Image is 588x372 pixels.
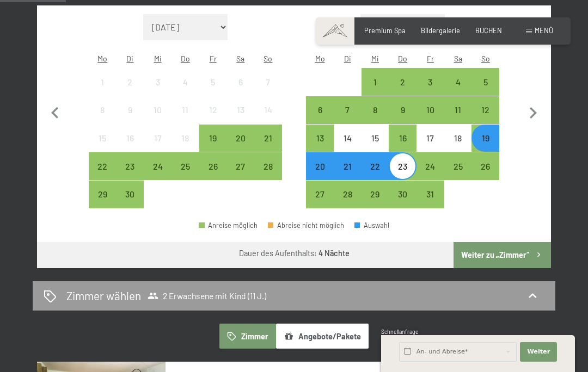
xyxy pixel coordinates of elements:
div: Anreise möglich [362,96,389,124]
abbr: Samstag [454,54,462,63]
a: BUCHEN [475,26,502,35]
div: Anreise möglich [306,181,334,208]
abbr: Mittwoch [371,54,379,63]
div: 1 [363,78,388,103]
div: Anreise nicht möglich [171,68,199,96]
div: Mon Oct 27 2025 [306,181,334,208]
div: 25 [173,162,198,188]
div: 27 [228,162,253,188]
div: Anreise nicht möglich [254,96,282,124]
div: Fri Sep 05 2025 [199,68,227,96]
abbr: Montag [97,54,107,63]
div: Wed Sep 03 2025 [144,68,171,96]
div: Anreise nicht möglich [226,96,254,124]
div: Anreise möglich [117,152,144,180]
div: Thu Sep 18 2025 [171,125,199,152]
div: 30 [390,190,415,215]
div: Wed Sep 10 2025 [144,96,171,124]
div: 22 [90,162,115,188]
div: 2 [390,78,415,103]
div: Anreise möglich [171,152,199,180]
div: 21 [255,134,281,159]
button: Vorheriger Monat [44,14,66,209]
div: Tue Sep 23 2025 [117,152,144,180]
div: Sun Oct 05 2025 [471,68,499,96]
div: Anreise möglich [254,152,282,180]
div: Anreise möglich [89,152,117,180]
div: Tue Oct 21 2025 [334,152,362,180]
a: Bildergalerie [421,26,460,35]
div: 7 [255,78,281,103]
div: 11 [173,106,198,131]
div: Anreise möglich [199,222,258,229]
div: Sun Sep 14 2025 [254,96,282,124]
div: 20 [307,162,333,188]
div: Anreise nicht möglich [89,125,117,152]
div: Wed Oct 15 2025 [362,125,389,152]
div: 10 [418,106,443,131]
div: Anreise nicht möglich [144,96,171,124]
div: Anreise möglich [226,152,254,180]
div: Anreise möglich [144,152,171,180]
div: 14 [335,134,360,159]
div: Tue Oct 28 2025 [334,181,362,208]
div: Anreise nicht möglich [199,68,227,96]
div: Anreise möglich [389,181,416,208]
div: Wed Oct 29 2025 [362,181,389,208]
div: Tue Sep 02 2025 [117,68,144,96]
span: 2 Erwachsene mit Kind (11 J.) [148,290,266,301]
div: Anreise nicht möglich [89,96,117,124]
div: Thu Sep 25 2025 [171,152,199,180]
div: 15 [90,134,115,159]
div: Anreise möglich [416,96,444,124]
div: Anreise möglich [362,181,389,208]
div: Anreise möglich [362,68,389,96]
div: 3 [145,78,170,103]
div: Anreise nicht möglich [89,68,117,96]
div: 17 [418,134,443,159]
div: Anreise möglich [416,152,444,180]
div: Anreise möglich [199,125,227,152]
div: Anreise nicht möglich [117,68,144,96]
div: Anreise möglich [254,125,282,152]
div: Anreise möglich [471,96,499,124]
div: Sat Oct 04 2025 [444,68,472,96]
div: Wed Sep 17 2025 [144,125,171,152]
div: Sat Sep 06 2025 [226,68,254,96]
div: Anreise möglich [389,68,416,96]
div: Anreise möglich [471,68,499,96]
div: Fri Oct 10 2025 [416,96,444,124]
div: 9 [118,106,143,131]
div: Sat Sep 13 2025 [226,96,254,124]
div: 28 [335,190,360,215]
div: Mon Sep 15 2025 [89,125,117,152]
div: 1 [90,78,115,103]
div: Wed Oct 08 2025 [362,96,389,124]
div: Tue Sep 16 2025 [117,125,144,152]
abbr: Dienstag [126,54,133,63]
span: Menü [535,26,553,35]
div: 19 [473,134,498,159]
div: 23 [390,162,415,188]
div: 14 [255,106,281,131]
div: Wed Oct 01 2025 [362,68,389,96]
div: 16 [390,134,415,159]
div: Anreise nicht möglich [416,125,444,152]
div: Mon Sep 01 2025 [89,68,117,96]
div: 28 [255,162,281,188]
div: Anreise nicht möglich [171,96,199,124]
div: Sat Oct 11 2025 [444,96,472,124]
div: 24 [145,162,170,188]
div: 13 [228,106,253,131]
div: Wed Sep 24 2025 [144,152,171,180]
div: Fri Sep 12 2025 [199,96,227,124]
div: 21 [335,162,360,188]
div: 18 [445,134,471,159]
div: 15 [363,134,388,159]
div: Anreise möglich [389,125,416,152]
div: 8 [90,106,115,131]
div: 5 [473,78,498,103]
div: Anreise nicht möglich [226,68,254,96]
